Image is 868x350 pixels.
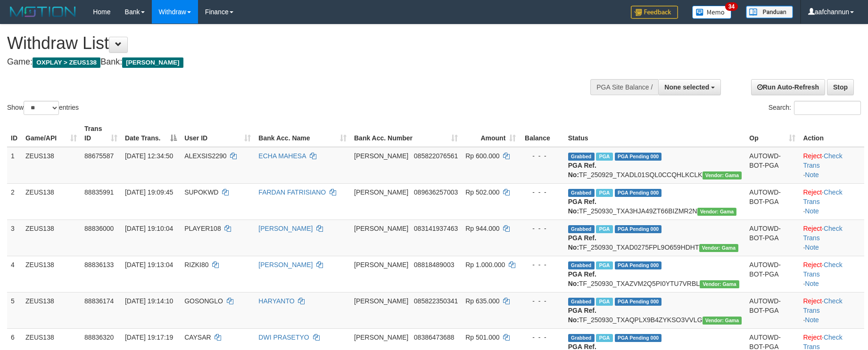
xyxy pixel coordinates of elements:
[22,120,81,147] th: Game/API: activate to sort column ascending
[84,334,114,341] span: 88836320
[803,188,822,196] a: Reject
[803,188,842,205] a: Check Trans
[596,261,612,269] span: Marked by aafpengsreynich
[81,120,121,147] th: Trans ID: activate to sort column ascending
[664,83,709,91] span: None selected
[354,261,408,269] span: [PERSON_NAME]
[803,261,842,278] a: Check Trans
[258,152,306,160] a: ECHA MAHESA
[745,292,799,328] td: AUTOWD-BOT-PGA
[803,334,822,341] a: Reject
[354,152,408,160] span: [PERSON_NAME]
[7,57,569,67] h4: Game: Bank:
[184,225,221,232] span: PLAYER108
[33,57,100,68] span: OXPLAY > ZEUS138
[700,280,739,288] span: Vendor URL: https://trx31.1velocity.biz
[414,261,455,269] span: Copy 08818489003 to clipboard
[803,225,842,242] a: Check Trans
[22,183,81,220] td: ZEUS138
[703,171,742,179] span: Vendor URL: https://trx31.1velocity.biz
[354,188,408,196] span: [PERSON_NAME]
[84,225,114,232] span: 88836000
[258,334,309,341] a: DWI PRASETYO
[568,198,596,215] b: PGA Ref. No:
[354,225,408,232] span: [PERSON_NAME]
[805,207,819,215] a: Note
[590,79,658,95] div: PGA Site Balance /
[615,334,662,342] span: PGA Pending
[725,2,738,11] span: 34
[520,120,564,147] th: Balance
[799,147,864,184] td: · ·
[255,120,350,147] th: Bank Acc. Name: activate to sort column ascending
[414,225,458,232] span: Copy 083141937463 to clipboard
[799,120,864,147] th: Action
[803,297,842,314] a: Check Trans
[7,34,569,53] h1: Withdraw List
[615,189,662,197] span: PGA Pending
[22,292,81,328] td: ZEUS138
[794,101,861,115] input: Search:
[22,256,81,292] td: ZEUS138
[414,152,458,160] span: Copy 085822076561 to clipboard
[564,183,746,220] td: TF_250930_TXA3HJA49ZT66BIZMR2N
[699,244,739,252] span: Vendor URL: https://trx31.1velocity.biz
[465,297,499,305] span: Rp 635.000
[615,225,662,233] span: PGA Pending
[523,187,560,197] div: - - -
[7,147,22,184] td: 1
[7,5,79,19] img: MOTION_logo.png
[523,260,560,269] div: - - -
[568,189,595,197] span: Grabbed
[745,120,799,147] th: Op: activate to sort column ascending
[125,225,173,232] span: [DATE] 19:10:04
[564,256,746,292] td: TF_250930_TXAZVM2Q5PI0YTU7VRBL
[24,101,59,115] select: Showentries
[615,153,662,161] span: PGA Pending
[258,188,326,196] a: FARDAN FATRISIANO
[799,256,864,292] td: · ·
[596,225,612,233] span: Marked by aafpengsreynich
[769,101,861,115] label: Search:
[465,261,505,269] span: Rp 1.000.000
[615,261,662,269] span: PGA Pending
[615,298,662,306] span: PGA Pending
[414,297,458,305] span: Copy 085822350341 to clipboard
[568,261,595,269] span: Grabbed
[745,256,799,292] td: AUTOWD-BOT-PGA
[596,298,612,306] span: Marked by aafpengsreynich
[122,57,183,68] span: [PERSON_NAME]
[803,225,822,232] a: Reject
[568,334,595,342] span: Grabbed
[799,292,864,328] td: · ·
[22,220,81,256] td: ZEUS138
[827,79,854,95] a: Stop
[568,225,595,233] span: Grabbed
[7,120,22,147] th: ID
[465,334,499,341] span: Rp 501.000
[805,316,819,324] a: Note
[7,101,79,115] label: Show entries
[564,147,746,184] td: TF_250929_TXADL01SQL0CCQHLKCLK
[745,220,799,256] td: AUTOWD-BOT-PGA
[703,317,742,325] span: Vendor URL: https://trx31.1velocity.biz
[84,297,114,305] span: 88836174
[181,120,255,147] th: User ID: activate to sort column ascending
[465,225,499,232] span: Rp 944.000
[258,225,313,232] a: [PERSON_NAME]
[596,189,612,197] span: Marked by aafpengsreynich
[745,183,799,220] td: AUTOWD-BOT-PGA
[745,147,799,184] td: AUTOWD-BOT-PGA
[697,208,737,216] span: Vendor URL: https://trx31.1velocity.biz
[805,171,819,179] a: Note
[658,79,721,95] button: None selected
[7,292,22,328] td: 5
[803,152,842,169] a: Check Trans
[568,307,596,324] b: PGA Ref. No:
[84,152,114,160] span: 88675587
[125,152,173,160] span: [DATE] 12:34:50
[184,297,223,305] span: GOSONGLO
[751,79,825,95] a: Run Auto-Refresh
[523,333,560,342] div: - - -
[258,297,294,305] a: HARYANTO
